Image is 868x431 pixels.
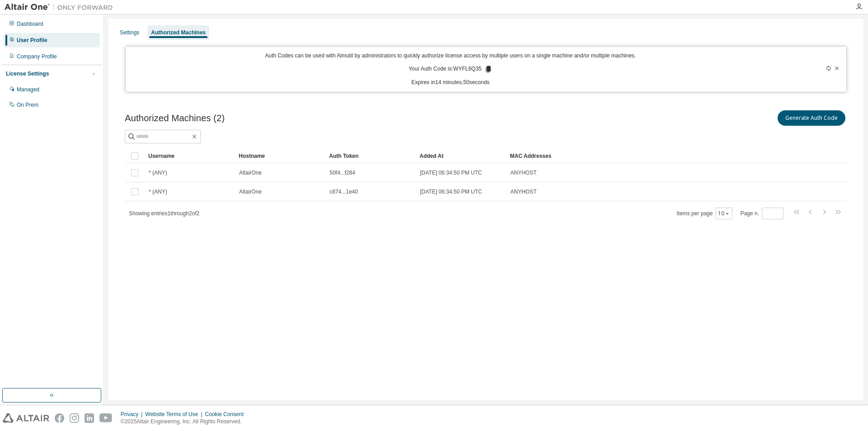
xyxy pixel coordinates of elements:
[125,113,225,123] span: Authorized Machines (2)
[510,169,537,176] span: ANYHOST
[151,29,206,36] div: Authorized Machines
[6,70,49,77] div: License Settings
[409,65,493,73] p: Your Auth Code is: WYFL6Q35
[5,3,118,12] img: Altair One
[330,169,355,176] span: 50f4...f284
[420,149,503,163] div: Added At
[510,188,537,195] span: ANYHOST
[330,188,358,195] span: c874...1e40
[120,29,139,36] div: Settings
[131,52,770,60] p: Auth Codes can be used with Almutil by administrators to quickly authorize license access by mult...
[85,413,94,423] img: linkedin.svg
[420,188,482,195] span: [DATE] 06:34:50 PM UTC
[778,110,845,126] button: Generate Auth Code
[239,169,262,176] span: AltairOne
[420,169,482,176] span: [DATE] 06:34:50 PM UTC
[149,188,167,195] span: * (ANY)
[99,413,113,423] img: youtube.svg
[55,413,64,423] img: facebook.svg
[329,149,412,163] div: Auth Token
[148,149,231,163] div: Username
[3,413,49,423] img: altair_logo.svg
[129,210,199,217] span: Showing entries 1 through 2 of 2
[205,411,249,418] div: Cookie Consent
[677,208,732,219] span: Items per page
[131,79,770,86] p: Expires in 14 minutes, 50 seconds
[149,169,167,176] span: * (ANY)
[121,411,145,418] div: Privacy
[17,86,39,93] div: Managed
[741,208,783,219] span: Page n.
[17,37,47,44] div: User Profile
[145,411,205,418] div: Website Terms of Use
[121,418,249,426] p: © 2025 Altair Engineering, Inc. All Rights Reserved.
[17,53,57,60] div: Company Profile
[510,149,752,163] div: MAC Addresses
[17,101,38,109] div: On Prem
[17,20,43,28] div: Dashboard
[70,413,79,423] img: instagram.svg
[718,210,730,217] button: 10
[239,188,262,195] span: AltairOne
[239,149,322,163] div: Hostname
